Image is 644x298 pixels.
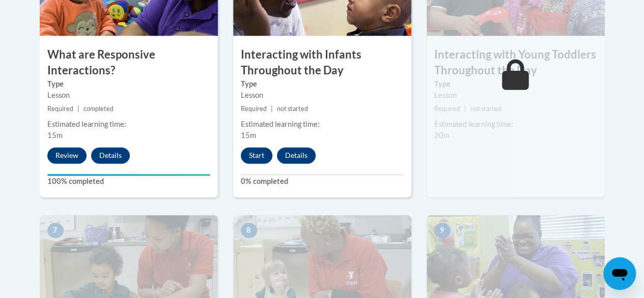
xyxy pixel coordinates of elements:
[434,223,451,238] span: 9
[47,223,64,238] span: 7
[47,78,210,90] label: Type
[427,47,605,78] h3: Interacting with Young Toddlers Throughout the Day
[603,257,636,290] iframe: Button to launch messaging window
[434,78,597,90] label: Type
[241,147,272,164] button: Start
[241,78,404,90] label: Type
[470,105,501,113] span: not started
[241,223,257,238] span: 8
[434,119,597,130] div: Estimated learning time:
[47,119,210,130] div: Estimated learning time:
[47,105,73,113] span: Required
[83,105,114,113] span: completed
[271,105,273,113] span: |
[47,176,210,187] label: 100% completed
[47,147,87,164] button: Review
[277,147,316,164] button: Details
[434,90,597,101] div: Lesson
[77,105,79,113] span: |
[47,174,210,176] div: Your progress
[233,47,411,78] h3: Interacting with Infants Throughout the Day
[241,176,404,187] label: 0% completed
[91,147,130,164] button: Details
[464,105,466,113] span: |
[241,119,404,130] div: Estimated learning time:
[241,131,256,140] span: 15m
[277,105,308,113] span: not started
[434,131,450,140] span: 20m
[241,105,267,113] span: Required
[47,131,63,140] span: 15m
[241,90,404,101] div: Lesson
[434,105,460,113] span: Required
[47,90,210,101] div: Lesson
[40,47,218,78] h3: What are Responsive Interactions?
